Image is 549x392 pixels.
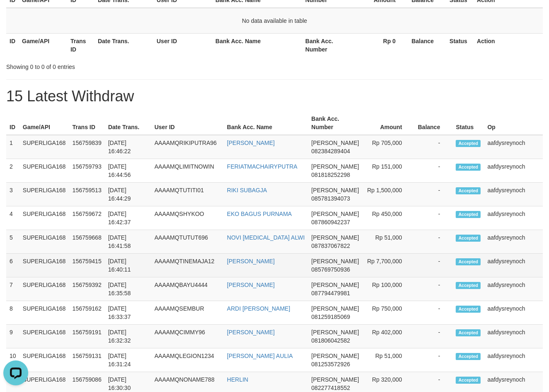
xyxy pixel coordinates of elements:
td: [DATE] 16:32:32 [105,325,151,348]
span: [PERSON_NAME] [311,329,359,336]
td: 156759668 [69,230,105,254]
a: ARDI [PERSON_NAME] [227,305,290,312]
span: Accepted [456,258,481,265]
a: NOVI [MEDICAL_DATA] ALWI [227,234,304,241]
td: [DATE] 16:42:37 [105,206,151,230]
th: Trans ID [69,111,105,135]
td: - [415,254,453,277]
td: 156759392 [69,277,105,301]
span: [PERSON_NAME] [311,140,359,146]
span: Copy 081259185069 to clipboard [311,314,350,320]
td: AAAAMQLEGION1234 [151,348,223,372]
td: 156759839 [69,135,105,159]
a: [PERSON_NAME] [227,282,274,288]
td: - [415,206,453,230]
span: Copy 087837067822 to clipboard [311,243,350,249]
div: Showing 0 to 0 of 0 entries [6,59,223,71]
td: 156759513 [69,183,105,206]
td: 9 [6,325,19,348]
td: [DATE] 16:44:56 [105,159,151,183]
td: No data available in table [6,8,543,34]
td: aafdysreynoch [484,277,543,301]
td: 156759162 [69,301,105,325]
td: - [415,348,453,372]
td: AAAAMQTUTUT696 [151,230,223,254]
td: SUPERLIGA168 [19,348,69,372]
td: AAAAMQBAYU4444 [151,277,223,301]
a: [PERSON_NAME] [227,140,274,146]
td: [DATE] 16:31:24 [105,348,151,372]
td: - [415,159,453,183]
td: aafdysreynoch [484,325,543,348]
a: RIKI SUBAGJA [227,187,267,194]
th: Date Trans. [95,33,153,57]
span: Copy 081806042582 to clipboard [311,337,350,344]
td: 5 [6,230,19,254]
td: SUPERLIGA168 [19,183,69,206]
th: ID [6,33,19,57]
span: [PERSON_NAME] [311,376,359,383]
a: [PERSON_NAME] AULIA [227,353,293,359]
span: Accepted [456,164,481,171]
td: 4 [6,206,19,230]
th: Game/API [19,111,69,135]
button: Open LiveChat chat widget [3,3,28,28]
span: Accepted [456,140,481,147]
td: Rp 402,000 [362,325,415,348]
td: 156759415 [69,254,105,277]
th: Balance [415,111,453,135]
span: Copy 087860942237 to clipboard [311,219,350,225]
th: User ID [153,33,212,57]
td: SUPERLIGA168 [19,159,69,183]
td: [DATE] 16:35:58 [105,277,151,301]
td: - [415,183,453,206]
td: - [415,301,453,325]
a: FERIATMACHAIRYPUTRA [227,163,297,170]
td: 8 [6,301,19,325]
td: AAAAMQRIKIPUTRA96 [151,135,223,159]
td: Rp 705,000 [362,135,415,159]
th: Bank Acc. Number [308,111,362,135]
span: Accepted [456,235,481,242]
span: Accepted [456,329,481,336]
td: SUPERLIGA168 [19,254,69,277]
th: Bank Acc. Name [223,111,308,135]
span: [PERSON_NAME] [311,258,359,265]
span: Accepted [456,377,481,384]
span: Copy 087794479981 to clipboard [311,290,350,296]
span: [PERSON_NAME] [311,211,359,217]
td: AAAAMQCIMMY96 [151,325,223,348]
span: Accepted [456,353,481,360]
span: [PERSON_NAME] [311,187,359,194]
td: [DATE] 16:33:37 [105,301,151,325]
td: aafdysreynoch [484,206,543,230]
td: SUPERLIGA168 [19,135,69,159]
a: HERLIN [227,376,248,383]
span: Copy 081818252298 to clipboard [311,171,350,178]
td: - [415,230,453,254]
td: SUPERLIGA168 [19,301,69,325]
td: AAAAMQTUTITI01 [151,183,223,206]
th: Bank Acc. Number [302,33,350,57]
a: EKO BAGUS PURNAMA [227,211,292,217]
td: AAAAMQLIMITNOWIN [151,159,223,183]
h1: 15 Latest Withdraw [6,88,543,105]
td: AAAAMQSEMBUR [151,301,223,325]
th: ID [6,111,19,135]
td: - [415,325,453,348]
td: 156759793 [69,159,105,183]
span: [PERSON_NAME] [311,305,359,312]
td: aafdysreynoch [484,254,543,277]
td: Rp 1,500,000 [362,183,415,206]
th: Trans ID [67,33,95,57]
td: aafdysreynoch [484,230,543,254]
span: [PERSON_NAME] [311,234,359,241]
td: aafdysreynoch [484,183,543,206]
span: [PERSON_NAME] [311,282,359,288]
span: Copy 081253572926 to clipboard [311,361,350,367]
td: aafdysreynoch [484,301,543,325]
span: Accepted [456,187,481,194]
td: aafdysreynoch [484,159,543,183]
td: 7 [6,277,19,301]
span: [PERSON_NAME] [311,353,359,359]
